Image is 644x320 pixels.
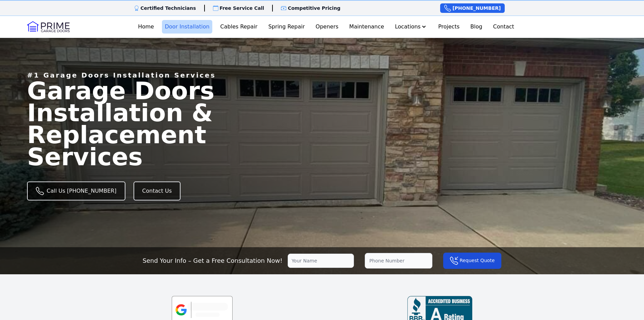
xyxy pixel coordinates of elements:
[347,20,387,34] a: Maintenance
[27,21,70,32] img: Logo
[27,77,214,171] span: Garage Doors Installation & Replacement Services
[365,253,432,269] input: Phone Number
[27,182,125,200] a: Call Us [PHONE_NUMBER]
[162,20,212,34] a: Door Installation
[435,20,462,34] a: Projects
[220,5,264,12] p: Free Service Call
[218,20,260,34] a: Cables Repair
[141,5,196,12] p: Certified Technicians
[266,20,308,34] a: Spring Repair
[27,70,216,80] p: #1 Garage Doors Installation Services
[313,20,341,34] a: Openers
[134,182,181,200] a: Contact Us
[288,254,354,268] input: Your Name
[468,20,485,34] a: Blog
[491,20,517,34] a: Contact
[288,5,340,12] p: Competitive Pricing
[135,20,157,34] a: Home
[392,20,430,34] button: Locations
[443,253,501,269] button: Request Quote
[440,3,505,13] a: [PHONE_NUMBER]
[143,256,283,265] p: Send Your Info – Get a Free Consultation Now!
